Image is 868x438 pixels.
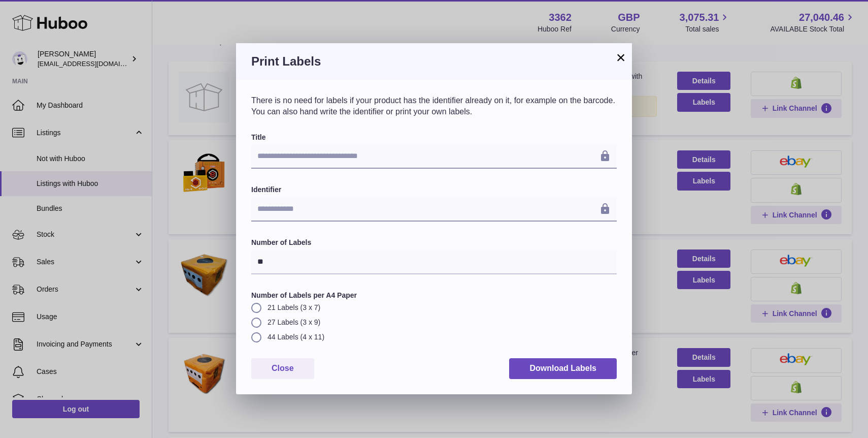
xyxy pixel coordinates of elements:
[251,332,617,342] label: 44 Labels (4 x 11)
[251,303,617,312] label: 21 Labels (3 x 7)
[251,238,617,247] label: Number of Labels
[251,95,617,117] p: There is no need for labels if your product has the identifier already on it, for example on the ...
[251,291,617,300] label: Number of Labels per A4 Paper
[251,318,617,327] label: 27 Labels (3 x 9)
[251,358,314,379] button: Close
[615,51,627,64] button: ×
[251,53,617,70] h3: Print Labels
[251,185,617,195] label: Identifier
[509,358,617,379] button: Download Labels
[251,133,617,142] label: Title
